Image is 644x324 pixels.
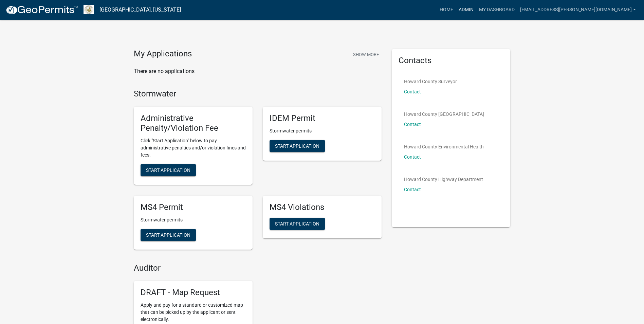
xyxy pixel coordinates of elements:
button: Start Application [270,140,325,152]
p: Stormwater permits [141,216,246,223]
h5: Contacts [399,56,504,66]
a: Contact [404,122,421,127]
p: Howard County Highway Department [404,177,483,182]
p: Apply and pay for a standard or customized map that can be picked up by the applicant or sent ele... [141,302,246,323]
h5: MS4 Violations [270,202,375,212]
a: [EMAIL_ADDRESS][PERSON_NAME][DOMAIN_NAME] [517,3,639,16]
p: There are no applications [134,67,382,75]
span: Start Application [275,221,319,226]
p: Stormwater permits [270,127,375,134]
p: Howard County Surveyor [404,79,457,84]
h5: Administrative Penalty/Violation Fee [141,113,246,133]
h5: MS4 Permit [141,202,246,212]
a: Contact [404,89,421,94]
a: Home [437,3,456,16]
button: Start Application [141,164,196,176]
a: Contact [404,187,421,192]
h4: My Applications [134,49,192,59]
h5: DRAFT - Map Request [141,288,246,298]
button: Start Application [141,229,196,241]
a: My Dashboard [476,3,517,16]
button: Show More [350,49,382,60]
p: Howard County Environmental Health [404,144,484,149]
span: Start Application [146,167,190,173]
span: Start Application [146,232,190,237]
img: Howard County, Indiana [84,5,94,14]
p: Click "Start Application" below to pay administrative penalties and/or violation fines and fees. [141,137,246,159]
p: Howard County [GEOGRAPHIC_DATA] [404,112,484,116]
a: Admin [456,3,476,16]
a: [GEOGRAPHIC_DATA], [US_STATE] [99,4,181,16]
a: Contact [404,154,421,160]
h5: IDEM Permit [270,113,375,123]
h4: Auditor [134,263,382,273]
button: Start Application [270,218,325,230]
h4: Stormwater [134,89,382,99]
span: Start Application [275,143,319,149]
